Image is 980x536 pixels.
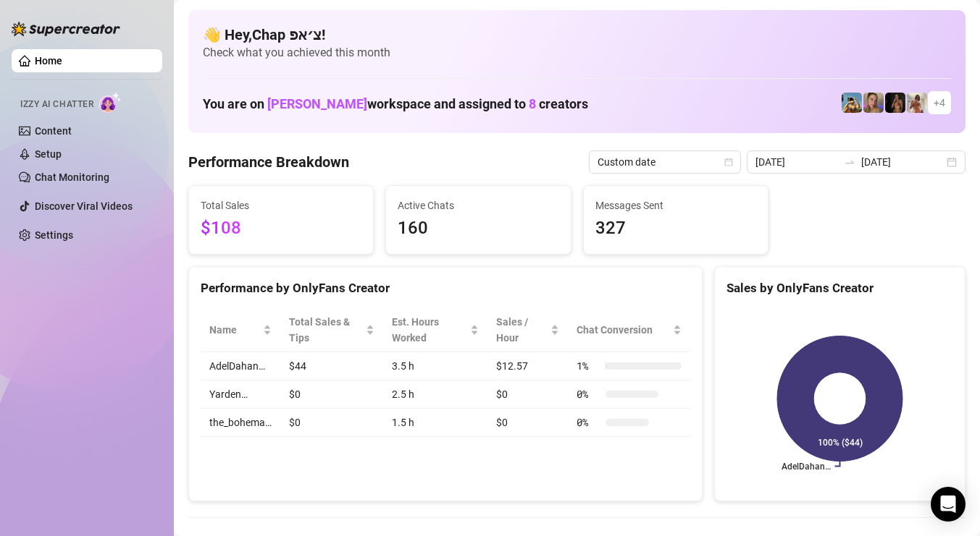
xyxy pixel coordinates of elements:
[861,154,944,170] input: End date
[267,96,367,111] span: [PERSON_NAME]
[844,156,855,168] span: swap-right
[99,92,122,113] img: AI Chatter
[209,322,260,338] span: Name
[398,215,558,242] span: 160
[201,197,361,213] span: Total Sales
[487,352,568,380] td: $12.57
[577,414,600,430] span: 0 %
[392,314,467,346] div: Est. Hours Worked
[35,55,62,67] a: Home
[595,197,756,213] span: Messages Sent
[487,380,568,409] td: $0
[203,25,951,45] h4: 👋 Hey, Chap צ׳אפ !
[201,215,361,242] span: $108
[398,197,558,213] span: Active Chats
[885,93,905,113] img: the_bohema
[188,152,349,172] h4: Performance Breakdown
[487,308,568,352] th: Sales / Hour
[907,93,927,113] img: Green
[203,96,588,112] h1: You are on workspace and assigned to creators
[383,380,487,409] td: 2.5 h
[529,96,536,111] span: 8
[280,308,383,352] th: Total Sales & Tips
[201,278,690,298] div: Performance by OnlyFans Creator
[12,22,120,36] img: logo-BBDzfeDw.svg
[383,409,487,437] td: 1.5 h
[280,409,383,437] td: $0
[844,156,855,168] span: to
[487,409,568,437] td: $0
[203,45,951,61] span: Check what you achieved this month
[577,322,670,338] span: Chat Conversion
[383,352,487,380] td: 3.5 h
[598,151,732,173] span: Custom date
[201,409,280,437] td: the_bohema…
[577,358,600,374] span: 1 %
[35,229,73,241] a: Settings
[35,125,72,137] a: Content
[842,93,862,113] img: Babydanix
[577,386,600,402] span: 0 %
[280,352,383,380] td: $44
[201,352,280,380] td: AdelDahan…
[35,171,109,183] a: Chat Monitoring
[201,308,280,352] th: Name
[934,95,945,111] span: + 4
[35,200,133,212] a: Discover Viral Videos
[931,487,966,522] div: Open Intercom Messenger
[863,93,884,113] img: Cherry
[20,98,93,111] span: Izzy AI Chatter
[595,215,756,242] span: 327
[568,308,690,352] th: Chat Conversion
[755,154,838,170] input: Start date
[782,461,831,472] text: AdelDahan…
[496,314,548,346] span: Sales / Hour
[726,278,953,298] div: Sales by OnlyFans Creator
[289,314,363,346] span: Total Sales & Tips
[201,380,280,409] td: Yarden…
[35,148,62,160] a: Setup
[280,380,383,409] td: $0
[724,158,733,166] span: calendar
